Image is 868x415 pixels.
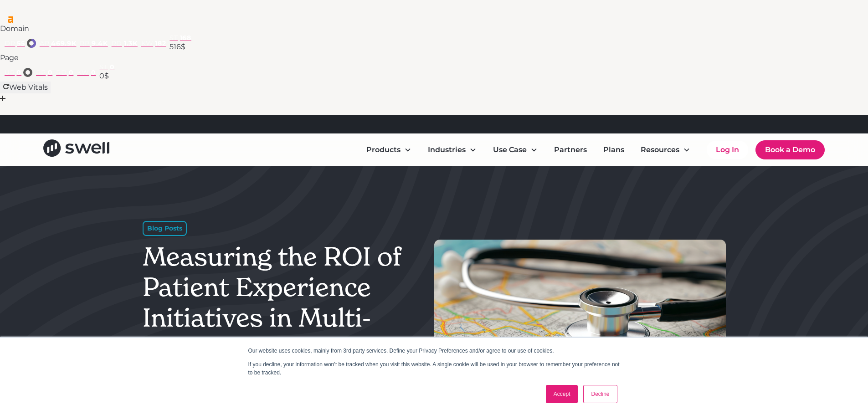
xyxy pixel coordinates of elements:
p: If you decline, your information won’t be tracked when you visit this website. A single cookie wi... [248,360,620,377]
span: 0 [48,69,53,76]
a: Decline [583,385,617,403]
div: Use Case [493,144,527,155]
div: 0$ [99,71,114,82]
span: 0 [69,69,74,76]
a: rd0 [56,69,73,76]
a: dr55 [5,39,36,48]
a: home [43,139,109,160]
span: 9.4K [92,40,108,47]
span: ar [40,40,49,47]
a: st0 [99,63,114,71]
a: Plans [596,141,632,159]
span: kw [77,69,89,76]
a: rp9.4K [80,40,108,47]
a: st168 [169,34,191,41]
a: ur0 [5,68,32,77]
span: 0 [16,69,21,76]
div: Blog Posts [143,221,187,236]
div: Products [359,141,419,159]
div: Resources [633,141,698,159]
p: Our website uses cookies, mainly from 3rd party services. Define your Privacy Preferences and/or ... [248,347,620,355]
span: rp [36,69,46,76]
span: Web Vitals [9,83,48,92]
a: Book a Demo [755,140,825,159]
span: 0 [110,63,115,71]
a: Log In [707,141,748,159]
span: dr [5,40,15,47]
span: rd [112,40,122,47]
span: 55 [17,40,25,47]
span: st [99,63,108,71]
a: kw0 [77,69,96,76]
span: 182 [155,40,166,47]
span: rd [56,69,67,76]
span: 1.3K [124,40,138,47]
span: 0 [91,69,96,76]
span: st [169,34,178,41]
a: Partners [547,141,594,159]
a: kw182 [141,40,166,47]
div: 516$ [169,41,191,52]
div: Industries [428,144,466,155]
h1: Measuring the ROI of Patient Experience Initiatives in Multi-Location Healthcare [143,241,415,364]
span: kw [141,40,153,47]
span: rp [80,40,89,47]
a: rd1.3K [112,40,138,47]
a: rp0 [36,69,52,76]
div: Resources [641,144,679,155]
span: 168 [180,34,191,41]
a: ar469.9K [40,40,77,47]
span: 469.9K [51,40,76,47]
div: Industries [421,141,484,159]
div: Use Case [486,141,545,159]
div: Products [366,144,401,155]
span: ur [5,69,15,76]
a: Accept [546,385,578,403]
